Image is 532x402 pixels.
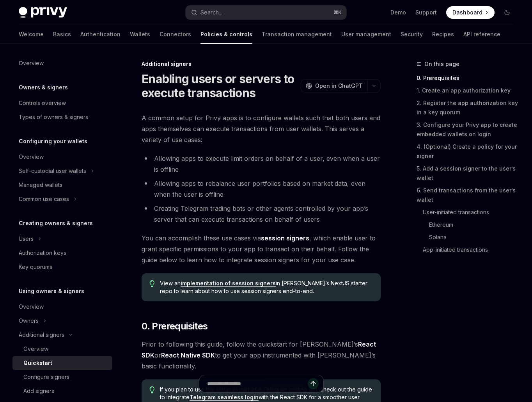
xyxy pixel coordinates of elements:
h5: Configuring your wallets [19,137,87,146]
a: Types of owners & signers [12,110,112,124]
a: Solana [417,231,520,244]
a: 3. Configure your Privy app to create embedded wallets on login [417,119,520,141]
span: Dashboard [452,9,482,16]
a: 1. Create an app authorization key [417,84,520,97]
div: Add signers [23,386,54,396]
div: Owners [19,316,39,326]
a: Security [401,25,423,44]
div: Managed wallets [19,180,62,190]
a: Controls overview [12,96,112,110]
a: 5. Add a session signer to the user’s wallet [417,162,520,184]
a: Quickstart [12,356,112,370]
a: Overview [12,56,112,70]
a: Connectors [160,25,191,44]
div: Key quorums [19,262,52,272]
a: 6. Send transactions from the user’s wallet [417,184,520,206]
span: You can accomplish these use cases via , which enable user to grant specific permissions to your ... [142,233,381,265]
span: Prior to following this guide, follow the quickstart for [PERSON_NAME]’s or to get your app instr... [142,339,381,372]
button: Toggle Common use cases section [12,192,112,206]
li: Allowing apps to rebalance user portfolios based on market data, even when the user is offline [142,178,381,200]
div: Overview [19,302,44,311]
a: Demo [390,9,406,16]
a: Transaction management [262,25,332,44]
span: On this page [424,59,459,69]
a: Ethereum [417,219,520,231]
svg: Tip [149,280,155,287]
div: Controls overview [19,98,66,108]
a: API reference [463,25,500,44]
input: Ask a question... [207,375,308,392]
a: Support [415,9,437,16]
a: Basics [53,25,71,44]
a: Dashboard [446,6,495,19]
a: 4. (Optional) Create a policy for your signer [417,141,520,162]
span: View an in [PERSON_NAME]’s NextJS starter repo to learn about how to use session signers end-to-end. [160,279,373,295]
a: Wallets [130,25,150,44]
div: Additional signers [142,60,381,68]
button: Open in ChatGPT [301,79,367,92]
a: Policies & controls [200,25,252,44]
a: implementation of session signers [181,280,276,287]
h5: Creating owners & signers [19,219,93,228]
span: A common setup for Privy apps is to configure wallets such that both users and apps themselves ca... [142,112,381,145]
span: 0. Prerequisites [142,320,207,333]
div: Common use cases [19,194,69,204]
a: Configure signers [12,370,112,384]
h5: Using owners & signers [19,286,84,296]
button: Toggle Self-custodial user wallets section [12,164,112,178]
h1: Enabling users or servers to execute transactions [142,72,298,100]
a: Overview [12,300,112,314]
a: Add signers [12,384,112,398]
a: App-initiated transactions [417,244,520,256]
a: Key quorums [12,260,112,274]
a: 0. Prerequisites [417,72,520,84]
a: User-initiated transactions [417,206,520,219]
a: Authorization keys [12,246,112,260]
div: Users [19,234,34,244]
button: Toggle dark mode [501,6,513,19]
button: Send message [308,378,319,389]
li: Allowing apps to execute limit orders on behalf of a user, even when a user is offline [142,153,381,175]
a: Recipes [432,25,454,44]
span: Open in ChatGPT [315,82,363,90]
a: session signers [261,234,309,242]
div: Search... [200,8,222,17]
div: Configure signers [23,372,69,382]
button: Toggle Additional signers section [12,328,112,342]
div: Authorization keys [19,248,66,258]
span: ⌘ K [333,9,342,16]
a: Managed wallets [12,178,112,192]
button: Toggle Owners section [12,314,112,328]
div: Additional signers [19,330,64,340]
a: React Native SDK [161,351,215,359]
a: User management [341,25,391,44]
button: Open search [186,5,346,20]
button: Toggle Users section [12,232,112,246]
h5: Owners & signers [19,83,68,92]
a: 2. Register the app authorization key in a key quorum [417,97,520,119]
a: Overview [12,342,112,356]
div: Overview [23,344,48,354]
div: Overview [19,152,44,162]
a: Authentication [80,25,121,44]
li: Creating Telegram trading bots or other agents controlled by your app’s server that can execute t... [142,203,381,225]
a: Welcome [19,25,44,44]
div: Types of owners & signers [19,112,88,122]
img: dark logo [19,7,67,18]
a: Overview [12,150,112,164]
div: Quickstart [23,358,52,368]
div: Self-custodial user wallets [19,166,86,176]
div: Overview [19,59,44,68]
